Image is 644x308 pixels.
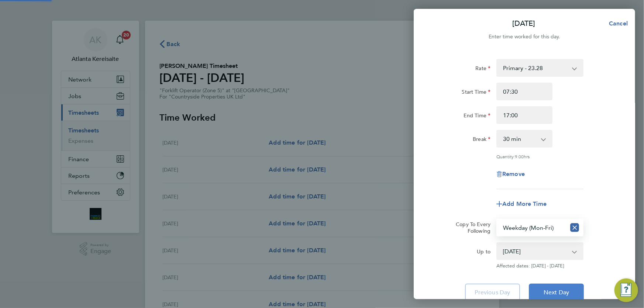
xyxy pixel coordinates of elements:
span: 9.00 [515,153,524,159]
label: Rate [475,65,490,74]
span: Affected dates: [DATE] - [DATE] [496,263,583,269]
button: Reset selection [570,219,579,236]
button: Remove [496,171,525,177]
label: Up to [477,248,490,257]
label: Break [473,136,490,145]
span: Next Day [544,289,569,296]
span: Add More Time [502,200,547,207]
p: [DATE] [513,18,535,29]
button: Engage Resource Center [614,278,638,302]
label: Copy To Every Following [450,221,490,234]
label: Start Time [462,89,490,97]
label: End Time [464,112,490,121]
span: Remove [502,170,525,177]
div: Quantity: hrs [496,153,583,159]
button: Next Day [529,284,584,301]
span: Cancel [607,20,628,27]
input: E.g. 18:00 [496,106,552,124]
button: Add More Time [496,201,547,207]
input: E.g. 08:00 [496,83,552,100]
button: Cancel [597,16,635,31]
div: Enter time worked for this day. [414,32,635,41]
